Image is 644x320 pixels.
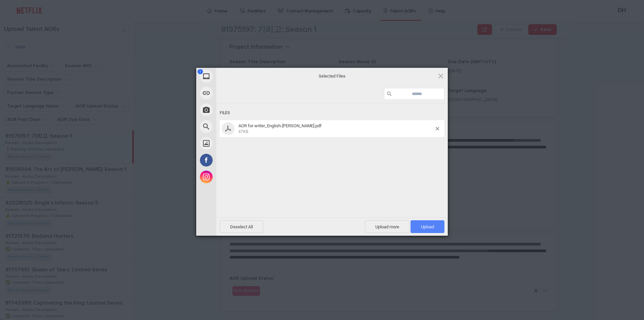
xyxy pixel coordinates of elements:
div: Files [220,107,444,119]
div: Instagram [196,169,277,185]
div: Unsplash [196,135,277,152]
span: Upload more [365,220,410,233]
span: Upload [421,224,434,229]
div: Link (URL) [196,85,277,101]
div: Facebook [196,152,277,169]
span: Click here or hit ESC to close picker [437,72,444,80]
span: AOR for writer_English-lee jin hee.pdf [236,123,436,134]
span: 1 [198,69,203,74]
div: Web Search [196,118,277,135]
span: Selected Files [265,73,399,79]
span: AOR for writer_English-[PERSON_NAME].pdf [238,123,322,128]
span: 47KB [238,129,248,134]
span: Upload [411,220,444,233]
div: Take Photo [196,101,277,118]
div: My Device [196,68,277,85]
span: Deselect All [220,220,263,233]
